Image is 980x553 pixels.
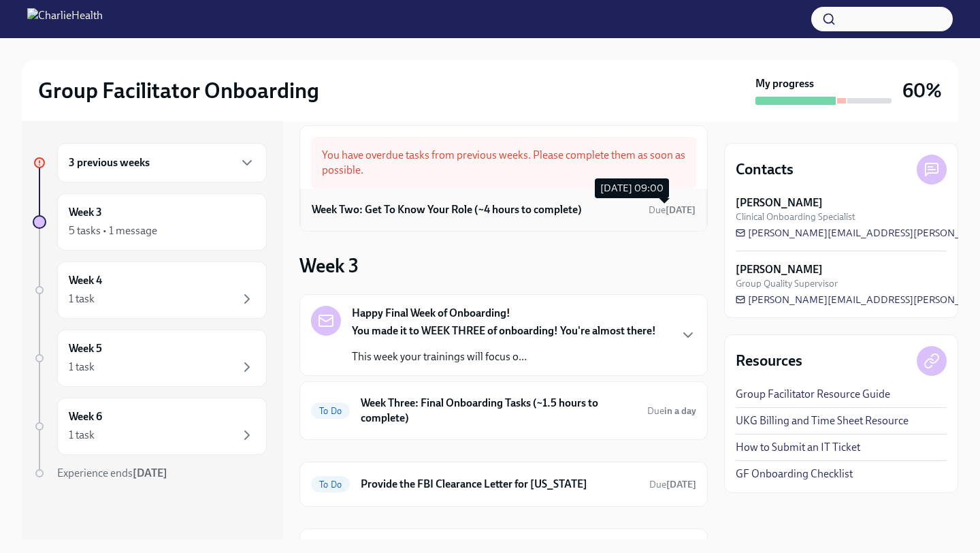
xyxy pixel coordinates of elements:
strong: [PERSON_NAME] [736,262,823,277]
a: To DoWeek Three: Final Onboarding Tasks (~1.5 hours to complete)Duein a day [311,393,696,428]
strong: [DATE] [133,467,167,479]
h3: 60% [902,78,942,103]
h6: Week Three: Final Onboarding Tasks (~1.5 hours to complete) [361,396,636,426]
strong: [DATE] [666,204,696,216]
h6: Week 5 [69,341,102,356]
span: Experience ends [57,467,167,479]
span: Due [649,204,696,216]
h4: Contacts [736,159,794,180]
h6: Week 3 [69,205,102,220]
a: To DoProvide the FBI Clearance Letter for [US_STATE]Due[DATE] [311,473,696,495]
div: 1 task [69,428,95,443]
span: Group Quality Supervisor [736,277,838,290]
span: To Do [311,406,350,416]
h6: Provide the FBI Clearance Letter for [US_STATE] [361,477,638,492]
strong: Happy Final Week of Onboarding! [352,306,510,321]
a: Week 41 task [33,262,267,319]
div: 1 task [69,291,95,306]
img: CharlieHealth [27,8,103,30]
strong: [PERSON_NAME] [736,195,823,210]
span: Due [649,479,696,490]
strong: [DATE] [666,479,696,490]
p: This week your trainings will focus o... [352,349,656,364]
h6: Week 6 [69,409,102,424]
span: To Do [311,479,350,490]
h6: Week Two: Get To Know Your Role (~4 hours to complete) [312,202,582,217]
div: 3 previous weeks [57,143,267,183]
h2: Group Facilitator Onboarding [38,77,319,104]
h6: 3 previous weeks [69,155,150,170]
span: October 4th, 2025 09:00 [647,405,696,417]
h3: Week 3 [299,253,359,278]
span: October 21st, 2025 09:00 [649,478,696,491]
a: UKG Billing and Time Sheet Resource [736,413,909,428]
strong: You made it to WEEK THREE of onboarding! You're almost there! [352,324,656,337]
span: Due [647,405,696,417]
strong: My progress [755,76,814,91]
a: Week Two: Get To Know Your Role (~4 hours to complete)Due[DATE] [312,200,696,220]
a: GF Onboarding Checklist [736,467,853,481]
h6: Week 4 [69,273,102,288]
a: Group Facilitator Resource Guide [736,387,890,402]
h4: Resources [736,351,802,371]
strong: in a day [664,405,696,417]
a: Week 35 tasks • 1 message [33,193,267,251]
a: How to Submit an IT Ticket [736,440,860,455]
div: You have overdue tasks from previous weeks. Please complete them as soon as possible. [311,137,696,189]
a: Week 61 task [33,398,267,455]
div: 5 tasks • 1 message [69,223,157,238]
div: 1 task [69,360,95,375]
a: Week 51 task [33,330,267,387]
span: Clinical Onboarding Specialist [736,210,855,223]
